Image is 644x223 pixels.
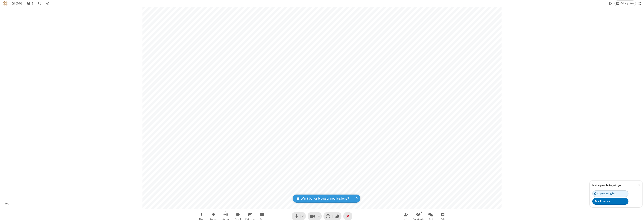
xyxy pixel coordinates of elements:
[301,212,306,220] button: Audio settings
[308,212,322,220] button: Stop video (⌘+Shift+V)
[36,1,43,6] div: Meeting details Encryption enabled
[10,1,24,6] div: Timer
[25,1,35,6] button: Open participant list
[437,211,448,222] button: Open poll
[620,2,634,5] span: Gallery view
[196,211,207,222] button: Open menu
[592,198,628,204] button: Add people
[209,218,217,220] span: Breakout
[317,212,322,220] button: Video setting
[208,211,219,222] button: Manage Breakout Rooms
[404,218,409,220] span: Invite
[425,211,436,222] button: Open chat
[429,218,433,220] span: Chat
[45,1,51,6] button: Conversation
[413,211,424,222] button: Open participant list
[592,183,622,187] label: Invite people to join you
[635,180,643,190] button: Close popover
[607,1,613,6] button: Using system theme
[244,211,256,222] button: Open shared whiteboard
[323,212,332,220] button: Send a reaction
[222,218,229,220] span: Stream
[199,218,203,220] span: More
[592,190,628,197] button: Copy meeting link
[332,212,341,220] button: Raise hand
[413,218,424,220] span: Participants
[637,1,643,6] button: Fullscreen
[4,201,11,206] div: You
[441,218,445,220] span: Polls
[260,218,265,220] span: Share
[594,192,616,195] div: Copy meeting link
[301,196,349,201] span: Want better browser notifications?
[3,1,7,6] img: QA Selenium DO NOT DELETE OR CHANGE
[232,211,243,222] button: Start recording
[292,212,306,220] button: Mute (⌘+Shift+A)
[16,2,22,5] span: 00:06
[401,211,412,222] button: Invite participants (⌘+Shift+I)
[245,218,255,220] span: Whiteboard
[256,211,268,222] button: Start sharing
[343,212,352,220] button: End or leave meeting
[32,2,33,5] span: 1
[235,218,241,220] span: Record
[220,211,231,222] button: Start streaming
[615,1,636,6] button: Change layout
[420,211,423,214] div: 1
